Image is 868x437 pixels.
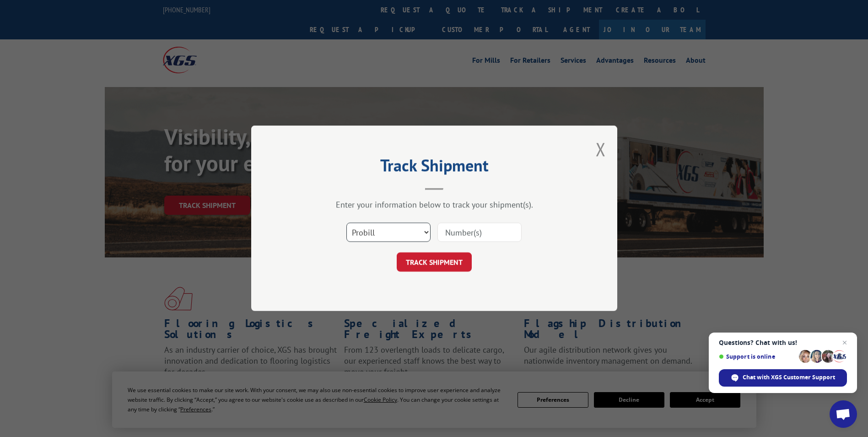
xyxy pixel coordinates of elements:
[830,400,857,428] div: Open chat
[719,369,847,387] div: Chat with XGS Customer Support
[839,337,850,348] span: Close chat
[297,200,571,210] div: Enter your information below to track your shipment(s).
[743,373,835,382] span: Chat with XGS Customer Support
[719,353,796,360] span: Support is online
[437,223,522,242] input: Number(s)
[397,253,472,272] button: TRACK SHIPMENT
[719,339,847,346] span: Questions? Chat with us!
[297,159,571,176] h2: Track Shipment
[596,137,606,161] button: Close modal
